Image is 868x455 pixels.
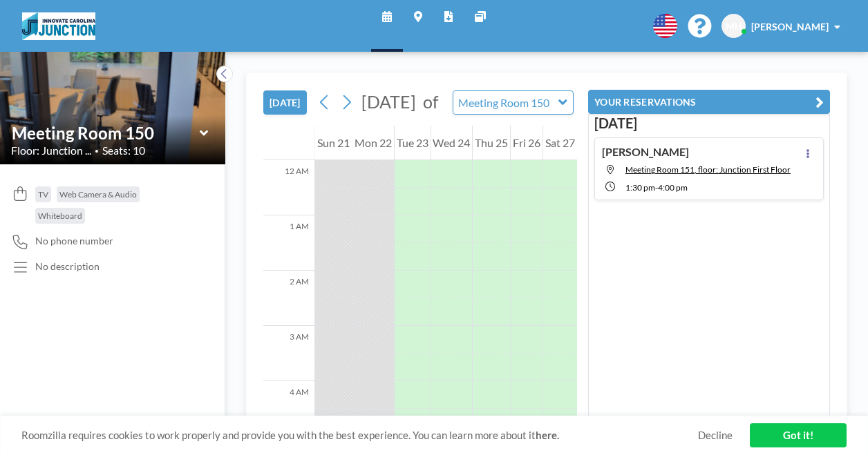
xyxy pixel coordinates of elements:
[726,20,742,32] span: MH
[59,189,137,200] span: Web Camera & Audio
[12,123,200,143] input: Meeting Room 150
[453,91,559,114] input: Meeting Room 150
[588,90,830,114] button: YOUR RESERVATIONS
[602,145,689,159] h4: [PERSON_NAME]
[35,260,100,273] div: No description
[263,90,307,115] button: [DATE]
[511,126,542,160] div: Fri 26
[361,91,416,112] span: [DATE]
[11,144,91,157] span: Floor: Junction ...
[536,429,559,441] a: here.
[473,126,510,160] div: Thu 25
[35,235,113,247] span: No phone number
[431,126,473,160] div: Wed 24
[543,126,577,160] div: Sat 27
[263,326,314,381] div: 3 AM
[625,182,655,193] span: 1:30 PM
[22,12,95,40] img: organization-logo
[263,271,314,326] div: 2 AM
[395,126,431,160] div: Tue 23
[698,429,733,442] a: Decline
[625,164,791,175] span: Meeting Room 151, floor: Junction First Floor
[750,423,847,447] a: Got it!
[263,215,314,271] div: 1 AM
[352,126,394,160] div: Mon 22
[263,381,314,436] div: 4 AM
[38,211,82,221] span: Whiteboard
[21,429,698,442] span: Roomzilla requires cookies to work properly and provide you with the best experience. You can lea...
[95,146,99,155] span: •
[658,182,688,193] span: 4:00 PM
[102,144,145,157] span: Seats: 10
[315,126,352,160] div: Sun 21
[423,91,438,113] span: of
[263,160,314,215] div: 12 AM
[751,21,829,32] span: [PERSON_NAME]
[655,182,658,193] span: -
[594,115,824,132] h3: [DATE]
[38,189,48,200] span: TV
